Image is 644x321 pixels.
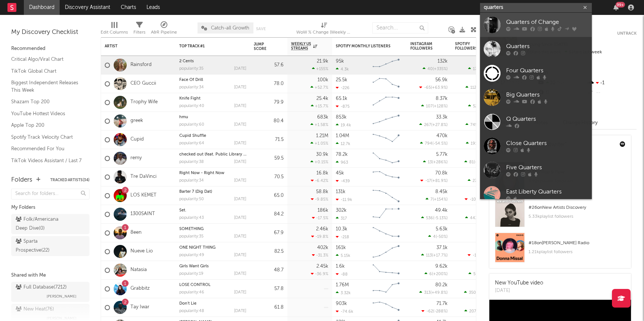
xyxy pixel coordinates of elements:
a: checked out (feat. Public Library Commute) [179,152,264,157]
div: 4.3k [336,67,349,72]
span: +286 % [433,160,446,164]
a: CEO Guccii [130,81,156,87]
a: Trophy Wife [130,99,158,106]
div: Big Quarters [506,91,588,100]
div: 49.4k [435,208,448,213]
div: 80.2k [435,283,448,287]
button: 99+ [613,4,619,10]
div: 79.9 [254,98,284,107]
span: 267 [424,123,431,127]
div: popularity: 35 [179,235,203,239]
a: Big Quarters [480,85,592,110]
div: [DATE] [495,287,543,295]
div: ( ) [421,215,448,220]
div: 5.63k [436,227,448,232]
button: Tracked Artists(34) [50,178,89,182]
a: Cupid Shuffle [179,134,206,138]
span: 6 [429,272,432,276]
div: popularity: 34 [179,85,204,89]
div: 59.5 [254,154,284,163]
span: -17 [425,179,431,183]
div: [DATE] [234,104,246,108]
a: Biggest Independent Releases This Week [11,79,82,94]
div: [DATE] [234,272,246,276]
a: Tay Iwar [130,304,149,311]
div: 30.9k [316,152,328,157]
div: 21.9k [317,59,328,64]
div: ( ) [419,122,448,127]
div: 80.4 [254,117,284,126]
div: Edit Columns [101,28,128,37]
div: Girls Want Girls [179,264,246,268]
div: Filters [133,19,145,40]
a: greek [130,118,143,124]
a: Right Now - Right Now [179,171,224,175]
div: 100k [318,78,328,82]
div: +155 % [312,66,328,71]
div: 57.8 [254,284,284,293]
div: 70.5 [254,173,284,182]
button: Untrack [617,30,637,37]
div: Spotify Monthly Listeners [336,44,392,48]
div: Knife Fight [179,97,246,101]
div: 317 [336,216,347,221]
span: 536 [426,216,433,220]
div: ( ) [468,104,492,108]
a: Folk/Americana Deep Dive(0) [11,214,89,234]
a: Critical Algo/Viral Chart [11,55,82,63]
span: +49.8 % [432,291,446,295]
div: 131k [336,189,345,194]
div: 57.6 [254,61,284,70]
div: popularity: 35 [179,67,203,71]
span: -65 [424,86,431,90]
div: -226 [336,85,350,90]
a: SOMETHING [179,227,203,231]
div: 0 [455,224,492,242]
a: Shazam Top 200 [11,98,82,106]
span: [PERSON_NAME] [47,292,76,301]
a: #18on[PERSON_NAME] Radio1.21kplaylist followers [489,233,631,268]
div: New YouTube video [495,279,543,287]
a: Spotify Track Velocity Chart [11,133,82,141]
a: Don't Lie [179,302,196,306]
div: -439 [336,179,350,183]
span: 107 [426,104,433,108]
div: ( ) [423,160,448,164]
div: LOSE CONTROL [179,283,246,287]
div: ( ) [422,309,448,314]
div: Q Quarters [506,115,588,124]
div: ( ) [466,141,492,146]
span: -50 % [437,235,446,239]
div: 12.7k [336,141,350,146]
a: Five Quarters [480,158,592,182]
svg: Chart title [369,168,403,186]
a: 8een [130,230,142,236]
div: popularity: 38 [179,160,204,164]
div: Four Quarters [506,66,588,75]
div: 302k [336,208,347,213]
div: 402k [317,245,328,250]
span: 4 [433,235,436,239]
a: LOSE CONTROL [179,283,211,287]
div: -88 [336,272,348,277]
div: New Heat ( 76 ) [16,305,54,314]
svg: Chart title [369,186,403,205]
div: Artist [105,44,161,48]
a: Rainsford [130,62,152,68]
div: Don't Lie [179,302,246,306]
div: 19.4k [336,123,351,128]
div: Cupid Shuffle [179,134,246,138]
span: 7 [430,198,433,202]
div: ( ) [468,66,492,71]
div: Recommended [11,44,89,53]
div: ONE NIGHT THING [179,246,246,250]
a: Knife Fight [179,97,201,101]
span: -62 [426,309,433,314]
div: 95k [336,59,344,64]
a: TikTok Videos Assistant / Last 7 Days - Top [11,157,82,172]
input: Search... [372,22,428,34]
a: Four Quarters [480,61,592,85]
div: Full Database ( 7212 ) [16,283,67,292]
a: LOS KEMET [130,192,157,199]
span: +27.8 % [432,123,446,127]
